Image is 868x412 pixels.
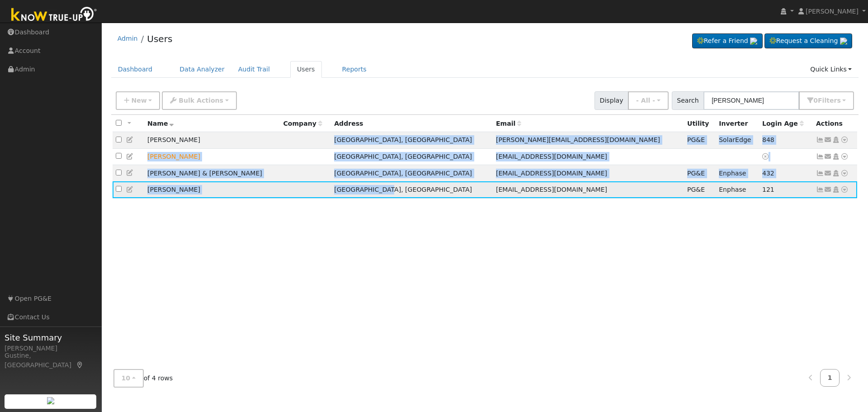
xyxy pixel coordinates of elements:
a: Map [76,361,84,369]
input: Search [703,91,799,110]
td: Lead [144,148,280,165]
a: Show Graph [816,136,824,143]
span: New [131,97,146,104]
button: 0Filters [799,91,854,110]
span: Filter [818,97,841,104]
div: Gustine, [GEOGRAPHIC_DATA] [5,351,97,370]
a: Cslater@ymail.com [824,152,832,161]
span: of 4 rows [113,369,173,388]
a: Users [290,61,322,78]
span: [EMAIL_ADDRESS][DOMAIN_NAME] [496,186,607,193]
a: No login access [762,153,770,160]
a: Login As [832,170,840,177]
a: Login As [832,153,840,160]
a: Login As [832,186,840,193]
span: Enphase [719,186,746,193]
a: Show Graph [816,186,824,193]
button: New [116,91,160,110]
a: chrisslater559@gmail.com [824,169,832,178]
a: 1 [820,369,840,387]
button: - All - [628,91,669,110]
a: Edit User [126,169,134,176]
span: PG&E [687,186,705,193]
div: Inverter [719,119,756,128]
a: Other actions [840,152,849,161]
span: 10 [122,374,131,382]
td: [GEOGRAPHIC_DATA], [GEOGRAPHIC_DATA] [331,165,493,182]
div: Address [334,119,490,128]
a: Edit User [126,136,134,143]
a: Data Analyzer [173,61,231,78]
a: Other actions [840,169,849,178]
img: retrieve [47,397,54,404]
img: Know True-Up [7,5,102,25]
a: Request a Cleaning [764,33,852,49]
img: retrieve [750,38,757,45]
span: PG&E [687,170,705,177]
span: Email [496,120,521,127]
span: Enphase [719,170,746,177]
span: 06/15/2023 1:05:11 PM [762,136,774,143]
img: retrieve [840,38,847,45]
span: [EMAIL_ADDRESS][DOMAIN_NAME] [496,170,607,177]
a: Audit Trail [231,61,277,78]
span: Bulk Actions [179,97,223,104]
span: Site Summary [5,331,97,344]
a: Quick Links [803,61,859,78]
td: [PERSON_NAME] [144,132,280,149]
div: Actions [816,119,854,128]
a: Admin [118,35,138,42]
a: Edit User [126,186,134,193]
span: 06/11/2025 7:30:13 PM [762,186,774,193]
td: [GEOGRAPHIC_DATA], [GEOGRAPHIC_DATA] [331,132,493,149]
td: [PERSON_NAME] & [PERSON_NAME] [144,165,280,182]
td: [PERSON_NAME] [144,181,280,198]
button: 10 [113,369,144,388]
a: Dashboard [111,61,160,78]
span: PG&E [687,136,705,143]
a: Login As [832,136,840,143]
a: Edit User [126,153,134,160]
a: slater.bonds@gmail.com [824,135,832,145]
span: Display [594,91,628,110]
td: [GEOGRAPHIC_DATA], [GEOGRAPHIC_DATA] [331,148,493,165]
span: Search [672,91,704,110]
span: Company name [283,120,322,127]
a: Other actions [840,185,849,194]
div: Utility [687,119,712,128]
span: Days since last login [762,120,804,127]
a: Not connected [816,153,824,160]
td: [GEOGRAPHIC_DATA], [GEOGRAPHIC_DATA] [331,181,493,198]
a: Refer a Friend [692,33,763,49]
span: [PERSON_NAME] [806,8,859,15]
span: 08/04/2024 5:03:29 PM [762,170,774,177]
span: [PERSON_NAME][EMAIL_ADDRESS][DOMAIN_NAME] [496,136,660,143]
div: [PERSON_NAME] [5,344,97,353]
span: Name [147,120,174,127]
a: Show Graph [816,170,824,177]
span: s [837,97,840,104]
a: Other actions [840,135,849,145]
a: socalval311@icloud.com [824,185,832,194]
a: Reports [335,61,373,78]
button: Bulk Actions [162,91,236,110]
span: SolarEdge [719,136,751,143]
span: [EMAIL_ADDRESS][DOMAIN_NAME] [496,153,607,160]
a: Users [147,33,172,44]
